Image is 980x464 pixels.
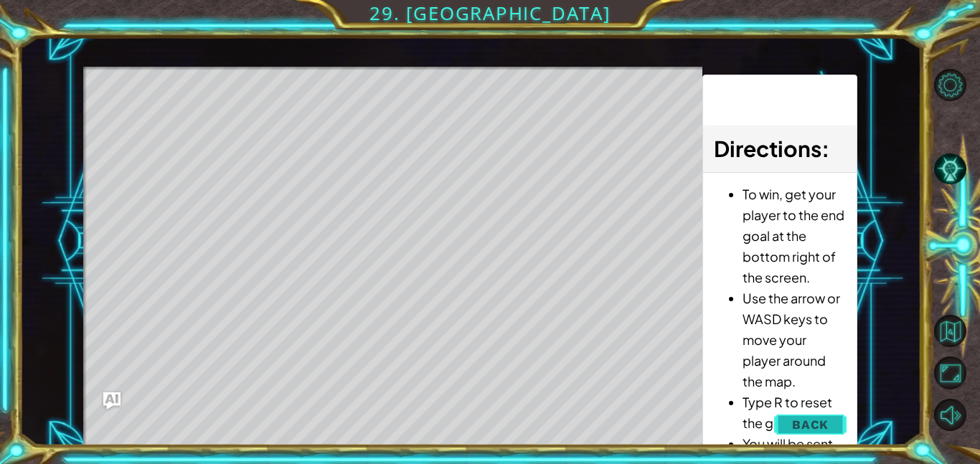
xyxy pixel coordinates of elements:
li: Type R to reset the game. [743,392,846,433]
button: Mute [934,399,966,431]
button: Level Options [934,69,966,101]
a: Back to Map [936,311,980,352]
li: Use the arrow or WASD keys to move your player around the map. [743,288,846,392]
button: Back [774,410,847,439]
li: To win, get your player to the end goal at the bottom right of the screen. [743,184,846,288]
button: Maximize Browser [934,356,966,389]
span: Directions [714,135,821,162]
button: Ask AI [103,392,121,409]
button: AI Hint [934,153,966,185]
span: Back [792,417,829,432]
button: Back to Map [934,315,966,347]
h3: : [714,133,846,165]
